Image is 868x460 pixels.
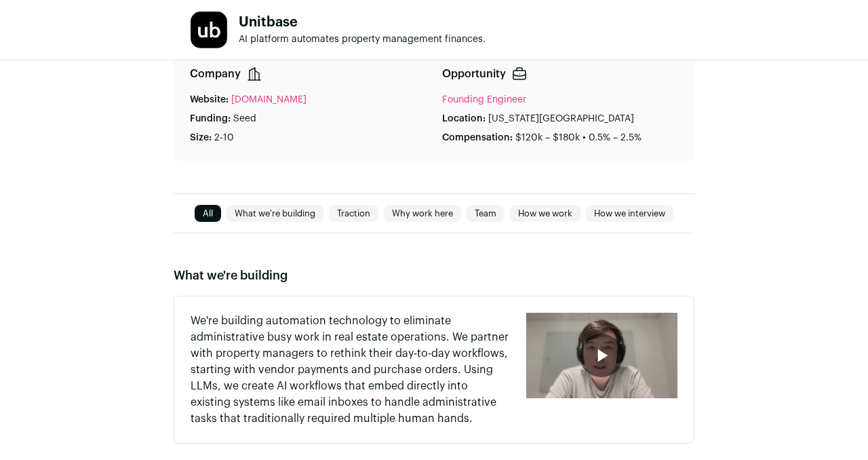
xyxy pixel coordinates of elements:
[488,112,634,126] p: [US_STATE][GEOGRAPHIC_DATA]
[190,131,212,145] p: Size:
[190,112,231,126] p: Funding:
[384,206,461,222] a: Why work here
[174,266,694,285] h2: What we're building
[442,66,506,82] p: Opportunity
[190,93,229,107] p: Website:
[195,206,221,222] a: All
[586,206,673,222] a: How we interview
[442,95,526,104] a: Founding Engineer
[239,35,486,44] span: AI platform automates property management finances.
[442,131,513,145] p: Compensation:
[226,206,323,222] a: What we're building
[329,206,378,222] a: Traction
[231,93,307,107] a: [DOMAIN_NAME]
[191,313,510,427] p: We're building automation technology to eliminate administrative busy work in real estate operati...
[214,131,234,145] p: 2-10
[442,112,486,126] p: Location:
[239,16,486,29] h1: Unitbase
[515,131,642,145] p: $120k – $180k • 0.5% – 2.5%
[467,206,505,222] a: Team
[510,206,580,222] a: How we work
[233,112,256,126] p: Seed
[190,66,241,82] p: Company
[191,12,227,48] img: 507c7f162ae9245119f00bf8e57d82b875e7de5137840b21884cd0bcbfa05bfc.jpg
